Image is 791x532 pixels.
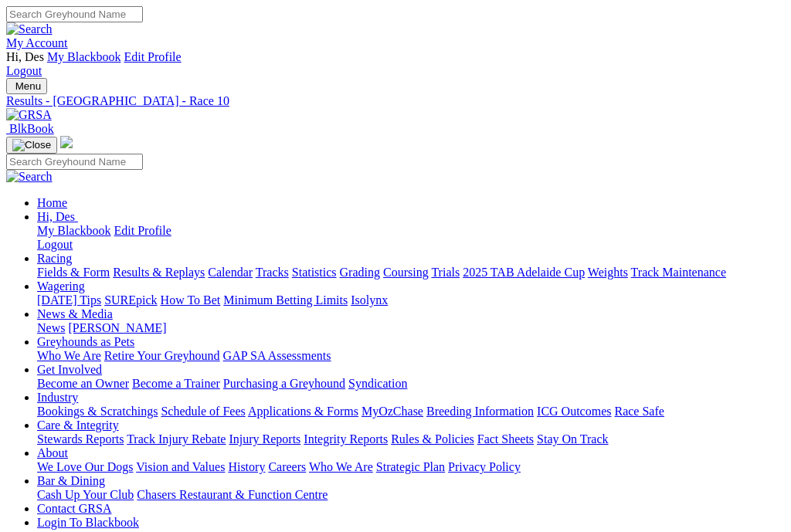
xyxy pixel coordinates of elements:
a: Who We Are [37,349,101,362]
a: Who We Are [309,460,373,473]
a: Contact GRSA [37,502,111,515]
a: Minimum Betting Limits [223,293,348,307]
div: My Account [6,50,785,78]
div: Care & Integrity [37,432,785,446]
button: Toggle navigation [6,137,57,154]
a: Greyhounds as Pets [37,335,134,348]
a: Injury Reports [229,432,300,446]
div: News & Media [37,321,785,335]
a: ICG Outcomes [537,405,611,418]
div: Wagering [37,293,785,307]
a: Edit Profile [114,224,171,237]
a: Retire Your Greyhound [104,349,220,362]
a: Bookings & Scratchings [37,405,158,418]
a: Isolynx [351,293,388,307]
a: Careers [268,460,306,473]
img: GRSA [6,108,52,122]
a: Race Safe [614,405,664,418]
a: We Love Our Dogs [37,460,133,473]
a: Become an Owner [37,377,129,390]
a: Chasers Restaurant & Function Centre [137,488,328,501]
div: Industry [37,405,785,418]
a: Track Injury Rebate [127,432,226,446]
a: Wagering [37,280,85,293]
a: My Blackbook [37,224,111,237]
a: About [37,446,68,459]
a: Bar & Dining [37,474,105,487]
a: Results - [GEOGRAPHIC_DATA] - Race 10 [6,94,785,108]
span: Hi, Des [6,50,44,63]
div: Greyhounds as Pets [37,349,785,363]
a: Rules & Policies [391,432,474,446]
a: BlkBook [6,122,54,135]
button: Toggle navigation [6,78,47,94]
img: Search [6,22,53,36]
a: Care & Integrity [37,418,119,432]
a: MyOzChase [362,405,423,418]
a: Grading [340,266,380,279]
a: Syndication [348,377,407,390]
a: [PERSON_NAME] [68,321,166,334]
a: History [228,460,265,473]
a: Become a Trainer [132,377,220,390]
div: Racing [37,266,785,280]
a: Stewards Reports [37,432,124,446]
a: Coursing [383,266,429,279]
a: Fields & Form [37,266,110,279]
a: [DATE] Tips [37,293,101,307]
div: Hi, Des [37,224,785,252]
div: About [37,460,785,474]
a: Integrity Reports [304,432,388,446]
span: Hi, Des [37,210,75,223]
a: Vision and Values [136,460,225,473]
a: Fact Sheets [477,432,534,446]
a: News & Media [37,307,113,320]
a: Login To Blackbook [37,516,139,529]
a: Purchasing a Greyhound [223,377,345,390]
a: News [37,321,65,334]
a: My Account [6,36,68,49]
a: Weights [588,266,628,279]
img: Close [12,139,51,151]
a: Tracks [256,266,289,279]
a: Strategic Plan [376,460,445,473]
a: Home [37,196,67,209]
a: Statistics [292,266,337,279]
span: Menu [15,80,41,92]
a: Schedule of Fees [161,405,245,418]
a: GAP SA Assessments [223,349,331,362]
span: BlkBook [9,122,54,135]
a: Cash Up Your Club [37,488,134,501]
a: Calendar [208,266,253,279]
div: Get Involved [37,377,785,391]
a: How To Bet [161,293,221,307]
a: My Blackbook [47,50,121,63]
a: Privacy Policy [448,460,521,473]
a: Get Involved [37,363,102,376]
a: Breeding Information [426,405,534,418]
a: Logout [37,238,73,251]
a: Industry [37,391,78,404]
a: Trials [431,266,460,279]
input: Search [6,154,143,170]
div: Bar & Dining [37,488,785,502]
a: Logout [6,64,42,77]
a: Applications & Forms [248,405,358,418]
a: SUREpick [104,293,157,307]
a: Stay On Track [537,432,608,446]
a: Racing [37,252,72,265]
a: Track Maintenance [631,266,726,279]
img: logo-grsa-white.png [60,136,73,148]
a: Hi, Des [37,210,78,223]
input: Search [6,6,143,22]
img: Search [6,170,53,184]
a: 2025 TAB Adelaide Cup [463,266,585,279]
a: Edit Profile [124,50,181,63]
a: Results & Replays [113,266,205,279]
